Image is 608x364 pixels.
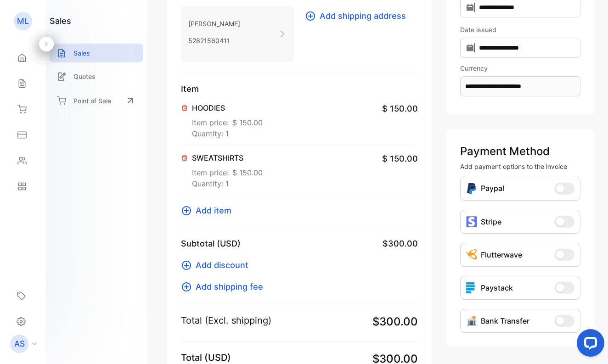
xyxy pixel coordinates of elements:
button: Add item [181,204,237,217]
p: SWEATSHIRTS [192,152,263,163]
span: Add shipping address [320,10,406,22]
p: Bank Transfer [481,315,529,326]
span: Add item [196,204,231,217]
img: Icon [466,315,477,326]
img: icon [466,282,477,293]
p: Paystack [481,282,513,293]
span: $300.00 [372,314,418,330]
p: Quotes [73,72,96,81]
span: $ 150.00 [232,167,263,178]
iframe: LiveChat chat widget [569,325,608,364]
a: Quotes [50,67,143,86]
span: $ 150.00 [382,102,418,115]
p: Quantity: 1 [192,178,263,189]
p: Quantity: 1 [192,128,263,139]
p: AS [14,338,25,350]
span: $ 150.00 [232,117,263,128]
span: Add shipping fee [196,280,263,293]
img: icon [466,216,477,227]
a: Point of Sale [50,90,143,111]
p: Flutterwave [481,249,522,260]
label: Date issued [460,25,580,34]
span: $300.00 [383,237,418,250]
a: Sales [50,44,143,62]
p: Point of Sale [73,96,111,106]
p: Subtotal (USD) [181,237,241,250]
h1: sales [50,15,71,27]
span: $ 150.00 [382,152,418,165]
p: Item price: [192,163,263,178]
img: Icon [466,249,477,260]
p: Total (Excl. shipping) [181,314,271,327]
button: Add shipping fee [181,280,269,293]
label: Currency [460,63,580,73]
p: ML [17,15,29,27]
button: Add shipping address [305,10,411,22]
button: Add discount [181,259,254,271]
span: Add discount [196,259,248,271]
img: Icon [466,183,477,195]
p: Item [181,83,418,95]
p: [PERSON_NAME] [188,17,240,30]
p: Stripe [481,216,501,227]
p: Payment Method [460,143,580,160]
p: Sales [73,48,90,58]
p: Item price: [192,113,263,128]
p: 52821560411 [188,34,240,47]
p: HOODIES [192,102,263,113]
p: Add payment options to the invoice [460,162,580,171]
p: Paypal [481,183,504,195]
